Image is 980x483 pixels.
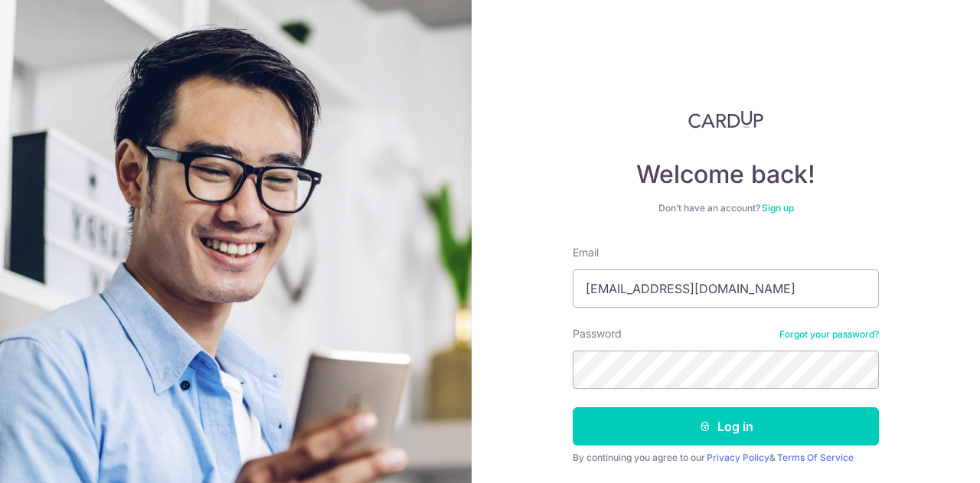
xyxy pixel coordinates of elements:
[688,110,763,129] img: CardUp Logo
[573,245,599,260] label: Email
[573,452,879,464] div: By continuing you agree to our &
[779,328,879,341] a: Forgot your password?
[707,452,769,463] a: Privacy Policy
[573,202,879,214] div: Don’t have an account?
[573,269,879,308] input: Enter your Email
[573,326,622,341] label: Password
[762,202,794,214] a: Sign up
[777,452,854,463] a: Terms Of Service
[573,407,879,445] button: Log in
[573,159,879,190] h4: Welcome back!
